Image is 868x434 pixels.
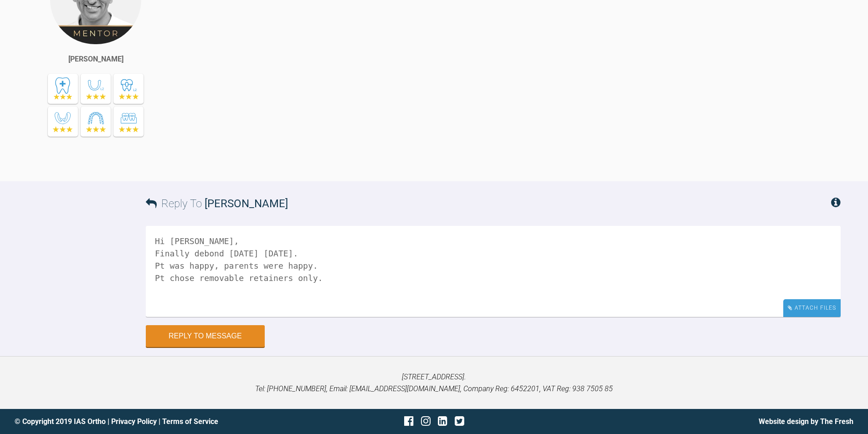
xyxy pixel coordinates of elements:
button: Reply to Message [146,325,265,347]
a: Terms of Service [162,417,218,426]
div: [PERSON_NAME] [68,53,123,65]
p: [STREET_ADDRESS]. Tel: [PHONE_NUMBER], Email: [EMAIL_ADDRESS][DOMAIN_NAME], Company Reg: 6452201,... [15,371,853,394]
textarea: Hi [PERSON_NAME], Finally debond [DATE] [DATE]. Pt was happy, parents were happy. Pt chose remova... [146,226,841,317]
div: Attach Files [783,299,841,317]
div: © Copyright 2019 IAS Ortho | | [15,416,294,428]
a: Privacy Policy [111,417,157,426]
span: [PERSON_NAME] [205,197,288,210]
a: Website design by The Fresh [759,417,853,426]
h3: Reply To [146,195,288,212]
